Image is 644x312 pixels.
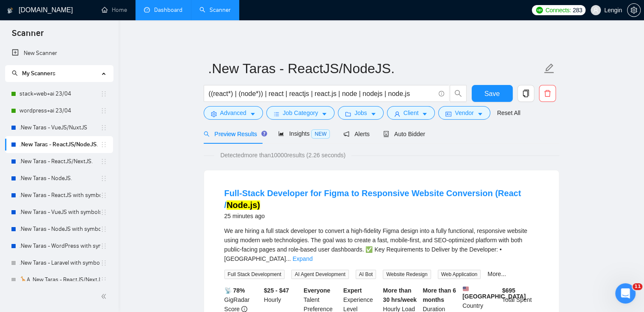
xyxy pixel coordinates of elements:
a: New Scanner [12,45,106,62]
li: .New Taras - ReactJS/NextJS. [5,153,113,170]
span: holder [100,158,107,165]
span: user [394,111,400,117]
button: copy [517,85,534,102]
span: Alerts [343,131,370,137]
span: 11 [633,283,642,290]
a: Reset All [497,108,520,118]
span: AI Agent Development [291,270,348,279]
a: setting [627,7,641,14]
span: info-circle [439,91,444,96]
a: stack+web+ai 23/04 [19,85,100,102]
button: search [450,85,467,102]
b: $25 - $47 [264,287,289,294]
span: search [450,90,466,97]
span: caret-down [370,111,376,117]
span: holder [100,175,107,182]
b: More than 6 months [423,287,456,303]
li: .New Taras - NodeJS with symbols [5,221,113,238]
span: caret-down [422,111,428,117]
span: Advanced [220,108,246,118]
span: bars [274,111,279,117]
li: stack+web+ai 23/04 [5,85,113,102]
div: 25 minutes ago [224,211,539,221]
span: Scanner [5,27,50,45]
div: Tooltip anchor [260,130,268,137]
li: 🦒A .New Taras - ReactJS/NextJS usual 23/04 [5,271,113,288]
span: holder [100,141,107,148]
span: copy [518,90,534,97]
li: .New Taras - ReactJS/NodeJS. [5,136,113,153]
span: info-circle [241,306,247,312]
span: holder [100,90,107,97]
a: 🦒A .New Taras - ReactJS/NextJS usual 23/04 [19,271,100,288]
img: upwork-logo.png [536,7,543,14]
span: Web Application [438,270,481,279]
span: caret-down [477,111,483,117]
span: search [204,131,210,137]
img: 🇺🇸 [463,286,469,292]
span: setting [627,7,640,14]
span: holder [100,192,107,199]
span: Preview Results [204,131,265,137]
span: Vendor [455,108,473,118]
a: Expand [293,255,312,262]
span: Jobs [354,108,367,118]
span: delete [539,90,556,97]
span: holder [100,124,107,131]
img: logo [7,4,13,17]
span: caret-down [250,111,256,117]
li: .New Taras - VueJS/NuxtJS [5,119,113,136]
a: .New Taras - VueJS/NuxtJS [19,119,100,136]
a: dashboardDashboard [144,6,182,14]
span: caret-down [321,111,327,117]
span: folder [345,111,351,117]
span: ... [286,255,291,262]
span: robot [383,131,389,137]
button: userClientcaret-down [387,106,435,120]
a: .New Taras - NodeJS. [19,170,100,187]
li: .New Taras - ReactJS with symbols [5,187,113,204]
span: idcard [445,111,451,117]
b: Everyone [304,287,330,294]
span: Auto Bidder [383,131,425,137]
span: Detected more than 10000 results (2.26 seconds) [214,151,351,160]
b: More than 30 hrs/week [383,287,417,303]
span: Client [404,108,419,118]
mark: Node.js) [227,200,260,210]
button: idcardVendorcaret-down [438,106,490,120]
button: barsJob Categorycaret-down [266,106,334,120]
a: wordpress+ai 23/04 [19,102,100,119]
li: .New Taras - Laravel with symbols [5,255,113,271]
input: Scanner name... [208,58,542,79]
b: [GEOGRAPHIC_DATA] [462,286,526,300]
span: notification [343,131,349,137]
span: search [12,70,18,76]
a: .New Taras - ReactJS with symbols [19,187,100,204]
span: holder [100,243,107,249]
span: Job Category [283,108,318,118]
a: Full-Stack Developer for Figma to Responsive Website Conversion (React /Node.js) [224,189,521,210]
span: area-chart [278,131,284,137]
a: .New Taras - ReactJS/NextJS. [19,153,100,170]
span: user [593,7,599,13]
span: My Scanners [22,70,55,77]
a: More... [487,271,506,277]
li: .New Taras - NodeJS. [5,170,113,187]
span: Full Stack Development [224,270,285,279]
b: $ 695 [502,287,515,294]
li: .New Taras - WordPress with symbols [5,238,113,255]
a: .New Taras - ReactJS/NodeJS. [19,136,100,153]
li: New Scanner [5,45,113,62]
span: holder [100,260,107,266]
span: holder [100,276,107,283]
a: searchScanner [199,6,231,14]
span: holder [100,226,107,233]
b: 📡 78% [224,287,245,294]
input: Search Freelance Jobs... [209,88,435,99]
button: delete [539,85,556,102]
span: edit [544,63,555,74]
a: homeHome [102,6,127,14]
span: My Scanners [12,70,55,77]
span: holder [100,209,107,216]
div: We are hiring a full stack developer to convert a high-fidelity Figma design into a fully functio... [224,226,539,263]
